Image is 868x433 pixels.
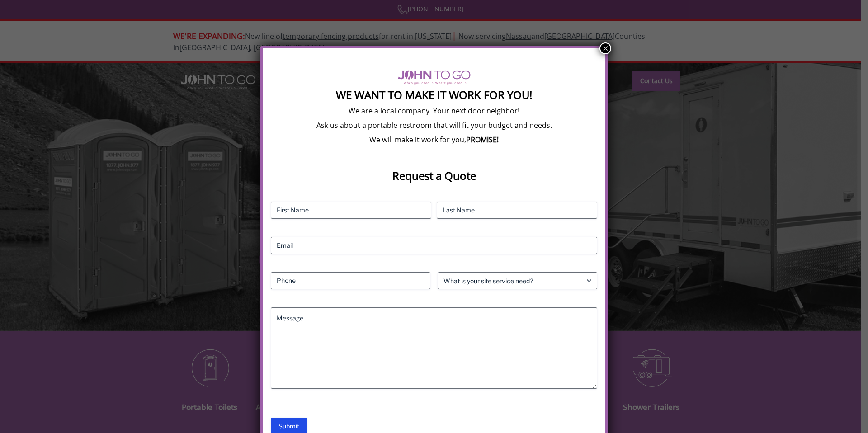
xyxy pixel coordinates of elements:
[271,135,597,145] p: We will make it work for you,
[437,202,597,219] input: Last Name
[599,42,611,54] button: Close
[336,87,532,102] strong: We Want To Make It Work For You!
[271,120,597,130] p: Ask us about a portable restroom that will fit your budget and needs.
[271,106,597,116] p: We are a local company. Your next door neighbor!
[398,70,471,85] img: logo of viptogo
[271,272,430,289] input: Phone
[271,202,431,219] input: First Name
[392,168,476,183] strong: Request a Quote
[466,135,499,145] b: PROMISE!
[271,237,597,254] input: Email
